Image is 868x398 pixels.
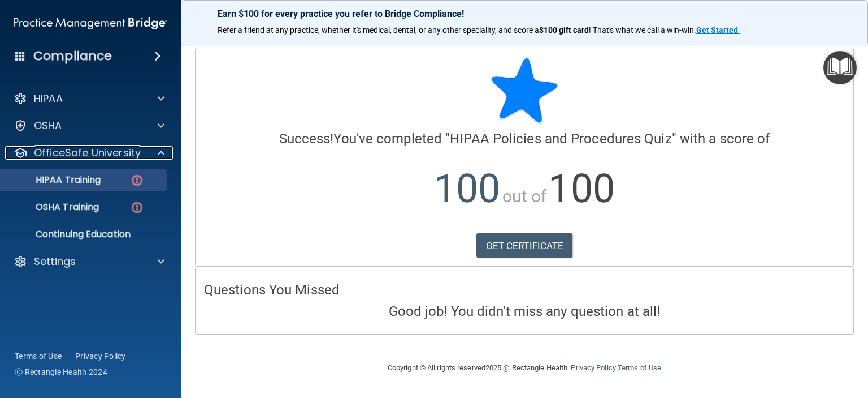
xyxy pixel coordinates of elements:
p: Continuing Education [7,229,162,240]
a: OSHA [14,119,164,132]
strong: $100 gift card [539,25,589,35]
span: 100 [548,165,614,212]
h4: Compliance [33,48,112,64]
span: ! That's what we call a win-win. [589,25,696,35]
h4: You've completed " " with a score of [204,131,845,146]
p: Earn $100 for every practice you refer to Bridge Compliance! [218,8,831,19]
span: Ⓒ Rectangle Health 2024 [15,366,107,378]
button: Open Resource Center [823,51,857,84]
span: Refer a friend at any practice, whether it's medical, dental, or any other speciality, and score a [218,25,539,35]
img: PMB logo [14,12,167,35]
a: Privacy Policy [75,350,126,362]
a: Terms of Use [618,363,661,372]
a: Settings [14,255,164,268]
img: danger-circle.6113f641.png [130,200,144,215]
a: GET CERTIFICATE [476,233,573,258]
span: out of [502,186,547,206]
span: Success! [279,131,334,147]
p: Settings [34,255,76,268]
p: OSHA [34,119,62,132]
strong: Get Started [696,25,738,35]
p: HIPAA [34,92,63,105]
p: HIPAA Training [7,174,101,186]
span: 100 [434,165,500,212]
h4: Questions You Missed [204,283,845,297]
h4: Good job! You didn't miss any question at all! [204,304,845,319]
a: Privacy Policy [571,363,615,372]
p: OfficeSafe University [34,146,141,160]
img: blue-star-rounded.9d042014.png [491,57,558,125]
img: danger-circle.6113f641.png [130,173,144,187]
a: OfficeSafe University [14,146,164,160]
a: Get Started [696,25,740,35]
p: OSHA Training [7,202,99,213]
a: HIPAA [14,92,164,105]
a: Terms of Use [15,350,62,362]
span: HIPAA Policies and Procedures Quiz [450,131,671,147]
div: Copyright © All rights reserved 2025 @ Rectangle Health | | [318,350,731,386]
